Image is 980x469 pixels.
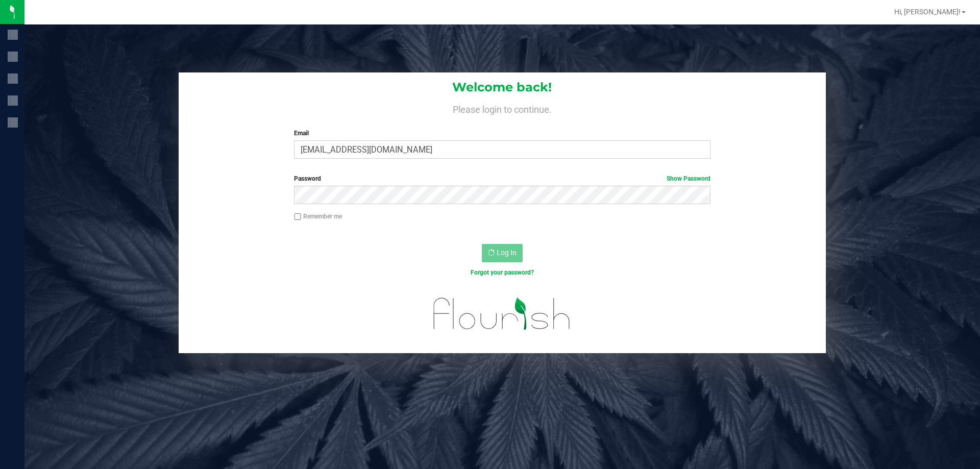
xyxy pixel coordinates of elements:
[294,213,301,220] input: Remember me
[497,249,517,257] span: Log In
[294,175,321,182] span: Password
[667,175,710,182] a: Show Password
[421,288,583,340] img: flourish_logo.svg
[894,8,961,16] span: Hi, [PERSON_NAME]!
[482,244,523,262] button: Log In
[294,212,342,221] label: Remember me
[294,129,710,138] label: Email
[179,81,826,94] h1: Welcome back!
[179,102,826,114] h4: Please login to continue.
[471,269,534,276] a: Forgot your password?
